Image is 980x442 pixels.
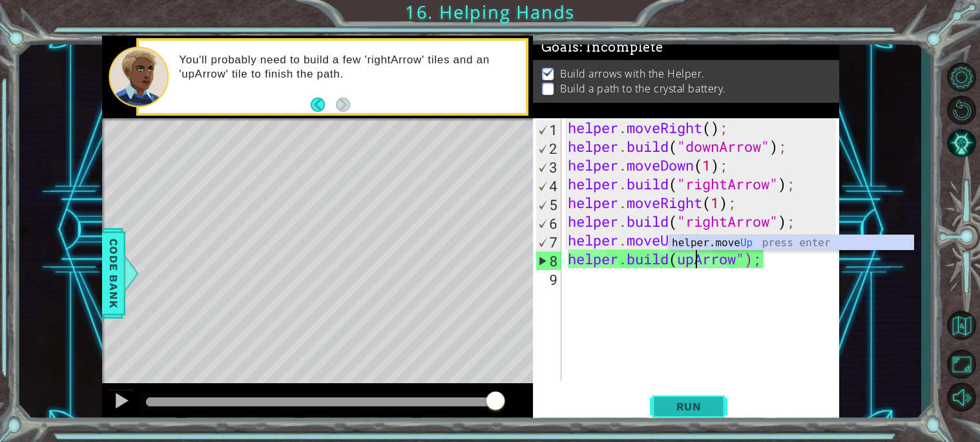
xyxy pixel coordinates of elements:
div: 2 [536,139,561,158]
div: 4 [536,176,561,195]
img: Check mark for checkbox [542,67,555,77]
p: Build arrows with the Helper. [560,67,705,81]
button: Back [311,98,336,112]
button: Ctrl + P: Play [109,389,134,416]
p: Build a path to the crystal battery. [560,81,726,96]
span: Goals [541,39,663,56]
span: : Incomplete [579,39,663,55]
div: 3 [536,158,561,176]
button: Restart Level [943,96,980,125]
div: 8 [536,251,561,270]
span: Run [663,400,714,413]
div: 1 [536,120,561,139]
div: 9 [536,270,561,289]
button: Mute [943,383,980,412]
p: You'll probably need to build a few 'rightArrow' tiles and an 'upArrow' tile to finish the path. [179,53,517,81]
a: Back to Map [943,305,980,348]
div: 5 [536,195,561,214]
div: 6 [536,214,561,233]
button: AI Hint [943,129,980,158]
span: Code Bank [103,234,124,313]
button: Next [336,98,350,112]
button: Level Options [943,62,980,91]
div: 7 [536,233,561,251]
button: Back to Map [943,307,980,344]
button: Shift+Enter: Run current code. [650,391,727,421]
button: Maximize Browser [943,350,980,379]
